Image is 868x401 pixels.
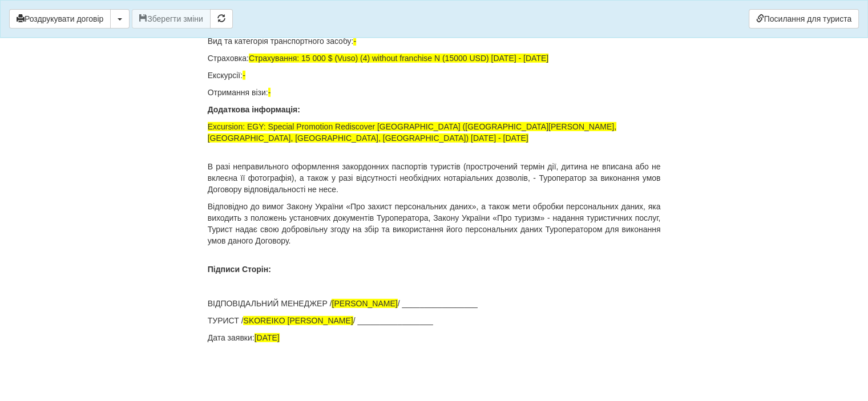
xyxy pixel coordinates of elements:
[208,161,661,195] p: В разі неправильного оформлення закордонних паспортів туристів (прострочений термін дії, дитина н...
[208,87,661,98] p: Отримання візи:
[249,54,548,63] span: Страхування: 15 000 $ (Vuso) (4) without franchise N (15000 USD) [DATE] - [DATE]
[208,35,661,47] p: Вид та категорія транспортного засобу:
[208,298,661,309] p: ВІДПОВІДАЛЬНИЙ МЕНЕДЖЕР / / _________________
[749,9,859,29] a: Посилання для туриста
[332,299,397,308] span: [PERSON_NAME]
[208,315,661,326] p: ТУРИСТ / / _________________
[9,9,111,29] button: Роздрукувати договір
[208,52,661,64] p: Страховка:
[208,70,661,81] p: Екскурсії:
[208,265,271,274] b: Підписи Сторін:
[132,9,211,29] button: Зберегти зміни
[208,122,616,143] span: Excursion: EGY: Special Promotion Rediscover [GEOGRAPHIC_DATA] ([GEOGRAPHIC_DATA][PERSON_NAME], [...
[353,37,356,46] span: -
[243,316,353,325] span: SKOREIKO [PERSON_NAME]
[268,88,271,97] span: -
[208,332,661,343] p: Дата заявки:
[208,201,661,246] p: Відповідно до вимог Закону України «Про захист персональних даних», а також мети обробки персонал...
[255,333,280,342] span: [DATE]
[208,105,300,114] b: Додаткова інформація:
[243,71,245,80] span: -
